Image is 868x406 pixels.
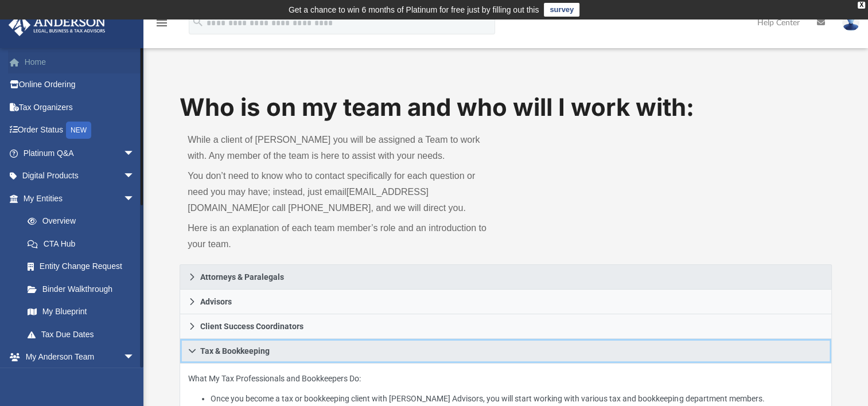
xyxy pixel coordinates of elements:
p: Here is an explanation of each team member’s role and an introduction to your team. [188,220,497,252]
span: arrow_drop_down [123,187,146,210]
a: Attorneys & Paralegals [180,264,832,290]
span: Client Success Coordinators [200,322,303,330]
span: Advisors [200,298,232,306]
a: My Anderson Teamarrow_drop_down [8,346,146,369]
span: Tax & Bookkeeping [200,347,270,355]
a: Platinum Q&Aarrow_drop_down [8,142,152,165]
img: Anderson Advisors Platinum Portal [5,14,109,36]
a: menu [155,22,169,30]
img: User Pic [842,14,859,31]
a: Tax & Bookkeeping [180,339,832,364]
i: search [192,15,204,28]
p: You don’t need to know who to contact specifically for each question or need you may have; instea... [188,168,497,216]
a: survey [544,3,579,17]
a: [EMAIL_ADDRESS][DOMAIN_NAME] [188,187,429,213]
a: My Blueprint [16,300,146,323]
p: While a client of [PERSON_NAME] you will be assigned a Team to work with. Any member of the team ... [188,132,497,164]
div: close [858,2,865,9]
a: Entity Change Request [16,255,152,278]
a: Client Success Coordinators [180,314,832,339]
a: Overview [16,210,152,233]
span: arrow_drop_down [123,346,146,369]
span: arrow_drop_down [123,142,146,165]
span: Attorneys & Paralegals [200,273,284,281]
span: arrow_drop_down [123,165,146,188]
div: Get a chance to win 6 months of Platinum for free just by filling out this [289,3,539,17]
i: menu [155,16,169,30]
a: Online Ordering [8,73,152,96]
a: Tax Due Dates [16,323,152,346]
a: Digital Productsarrow_drop_down [8,165,152,188]
h1: Who is on my team and who will I work with: [180,91,832,124]
a: CTA Hub [16,232,152,255]
a: Order StatusNEW [8,119,152,142]
a: Binder Walkthrough [16,278,152,300]
a: Tax Organizers [8,96,152,119]
a: My Entitiesarrow_drop_down [8,187,152,210]
a: Advisors [180,290,832,314]
li: Once you become a tax or bookkeeping client with [PERSON_NAME] Advisors, you will start working w... [211,392,823,406]
div: NEW [66,122,91,139]
a: Home [8,50,152,73]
